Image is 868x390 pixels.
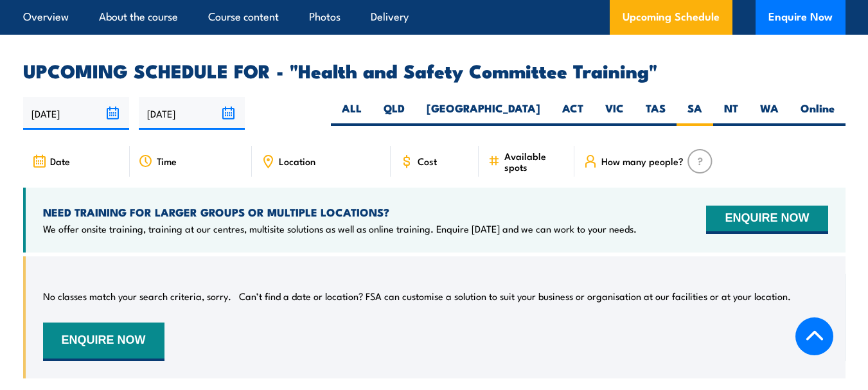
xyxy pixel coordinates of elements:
[706,206,828,234] button: ENQUIRE NOW
[157,155,177,166] span: Time
[601,155,684,166] span: How many people?
[790,101,846,126] label: Online
[551,101,594,126] label: ACT
[139,97,245,130] input: To date
[43,323,164,361] button: ENQUIRE NOW
[504,150,565,172] span: Available spots
[331,101,373,126] label: ALL
[713,101,749,126] label: NT
[23,62,846,78] h2: UPCOMING SCHEDULE FOR - "Health and Safety Committee Training"
[43,222,637,235] p: We offer onsite training, training at our centres, multisite solutions as well as online training...
[635,101,677,126] label: TAS
[50,155,70,166] span: Date
[418,155,437,166] span: Cost
[43,205,637,219] h4: NEED TRAINING FOR LARGER GROUPS OR MULTIPLE LOCATIONS?
[749,101,790,126] label: WA
[373,101,416,126] label: QLD
[279,155,315,166] span: Location
[677,101,713,126] label: SA
[416,101,551,126] label: [GEOGRAPHIC_DATA]
[239,290,791,303] p: Can’t find a date or location? FSA can customise a solution to suit your business or organisation...
[594,101,635,126] label: VIC
[43,290,231,303] p: No classes match your search criteria, sorry.
[23,97,129,130] input: From date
